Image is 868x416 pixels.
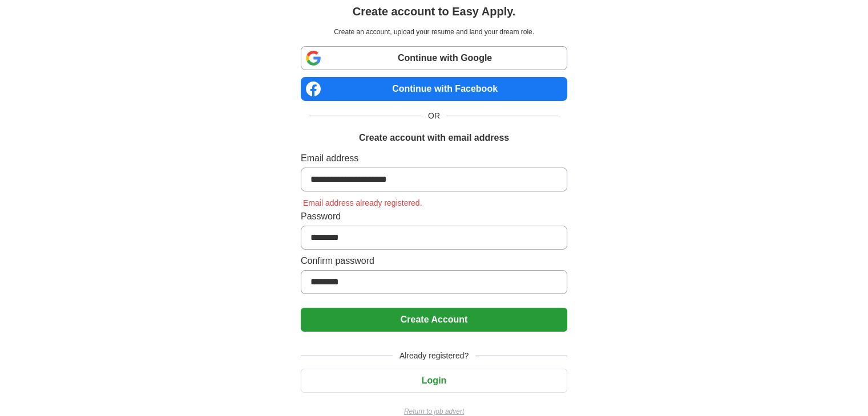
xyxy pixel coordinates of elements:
span: OR [421,110,447,122]
a: Continue with Facebook [301,77,567,101]
a: Login [301,376,567,385]
span: Email address already registered. [301,198,425,207]
h1: Create account to Easy Apply. [353,3,516,20]
p: Create an account, upload your resume and land your dream role. [303,27,565,37]
button: Login [301,369,567,393]
h1: Create account with email address [359,131,509,145]
button: Create Account [301,308,567,332]
span: Already registered? [393,350,475,362]
a: Continue with Google [301,46,567,70]
label: Email address [301,152,567,165]
label: Password [301,210,567,223]
label: Confirm password [301,254,567,268]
